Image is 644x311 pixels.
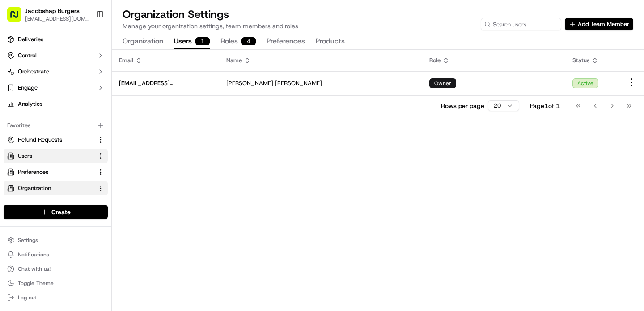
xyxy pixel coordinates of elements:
button: Toggle Theme [4,277,108,289]
span: Pylon [89,198,108,205]
a: Preferences [7,168,93,176]
span: Toggle Theme [18,280,54,287]
div: Favorites [4,118,108,133]
button: Log out [4,291,108,304]
button: Start new chat [152,88,163,99]
button: Organization [4,181,108,195]
span: Settings [18,237,38,244]
p: Manage your organization settings, team members and roles [123,22,298,30]
img: Nash [9,9,27,27]
img: Joana Marie Avellanoza [9,130,23,145]
button: [EMAIL_ADDRESS][DOMAIN_NAME] [25,15,89,22]
span: Chat with us! [18,265,51,272]
a: 💻API Documentation [72,173,147,189]
div: Owner [429,78,456,88]
span: Notifications [18,251,49,258]
button: Control [4,48,108,63]
span: Organization [18,184,51,192]
a: Analytics [4,97,108,111]
div: 📗 [9,177,16,184]
p: Welcome 👋 [9,36,163,50]
div: Role [429,56,558,65]
span: Control [18,52,37,60]
span: [PERSON_NAME] [275,79,322,87]
span: [DATE] [125,139,144,146]
img: 1736555255976-a54dd68f-1ca7-489b-9aae-adbdc363a1c4 [18,139,25,147]
a: Users [7,152,93,160]
a: Organization [7,184,93,192]
span: [PERSON_NAME] [226,79,273,87]
h1: Organization Settings [123,7,298,22]
a: Powered byPylon [63,198,108,205]
span: Analytics [18,100,42,108]
span: Deliveries [18,35,43,43]
span: Users [18,152,32,160]
button: Chat with us! [4,263,108,275]
button: Orchestrate [4,65,108,79]
button: Jacobshap Burgers[EMAIL_ADDRESS][DOMAIN_NAME] [4,4,93,25]
input: Search users [481,18,561,30]
button: Products [316,34,345,49]
div: We're available if you need us! [40,95,123,102]
div: Page 1 of 1 [530,101,560,110]
button: Preferences [4,165,108,179]
span: Preferences [18,168,48,176]
button: Roles [220,34,256,49]
span: API Documentation [85,176,144,185]
span: Engage [18,84,38,92]
div: Name [226,56,415,65]
input: Got a question? Start typing here... [23,58,161,67]
button: Engage [4,81,108,95]
button: See all [139,115,163,125]
div: Active [572,78,598,88]
span: • [120,139,123,146]
button: Create [4,205,108,219]
div: Start new chat [40,86,147,95]
div: 4 [241,37,256,45]
button: Users [4,149,108,163]
button: Users [174,34,210,49]
img: 1727276513143-84d647e1-66c0-4f92-a045-3c9f9f5dfd92 [19,86,35,102]
button: Jacobshap Burgers [25,6,80,15]
button: Add Team Member [565,18,633,30]
a: 📗Knowledge Base [5,173,72,189]
button: Notifications [4,248,108,261]
span: [PERSON_NAME] [PERSON_NAME] [28,139,119,146]
a: Deliveries [4,32,108,47]
div: 💻 [76,177,83,184]
span: Create [51,207,71,216]
span: Knowledge Base [18,176,68,185]
p: Rows per page [441,101,484,110]
div: 1 [195,37,210,45]
span: Orchestrate [18,68,49,76]
a: Refund Requests [7,136,93,144]
span: Log out [18,294,36,301]
div: Past conversations [9,117,60,124]
span: [EMAIL_ADDRESS][DOMAIN_NAME] [119,79,212,87]
span: Refund Requests [18,136,62,144]
div: Email [119,56,212,65]
div: Status [572,56,612,65]
button: Preferences [267,34,305,49]
img: 1736555255976-a54dd68f-1ca7-489b-9aae-adbdc363a1c4 [9,86,25,102]
button: Organization [123,34,163,49]
button: Refund Requests [4,133,108,147]
button: Settings [4,234,108,246]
